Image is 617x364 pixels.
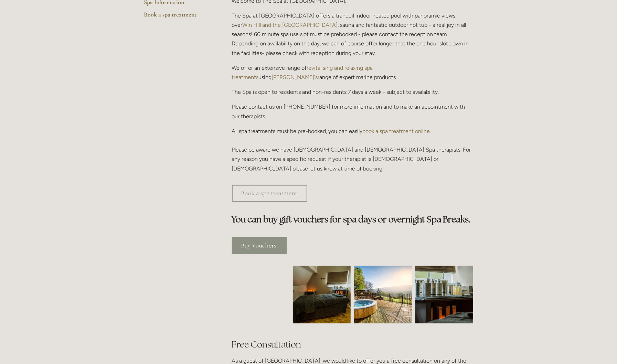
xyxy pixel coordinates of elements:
p: The Spa is open to residents and non-residents 7 days a week - subject to availability. [232,87,473,97]
a: Book a spa treatment [232,185,307,202]
a: Win Hill and the [GEOGRAPHIC_DATA] [243,22,338,28]
p: Please contact us on [PHONE_NUMBER] for more information and to make an appointment with our ther... [232,102,473,121]
a: Buy Vouchers [232,237,287,254]
a: book a spa treatment online [363,128,430,134]
strong: You can buy gift vouchers for spa days or overnight Spa Breaks. [232,214,471,225]
img: Spa room, Losehill House Hotel and Spa [278,266,365,323]
p: We offer an extensive range of using range of expert marine products. [232,63,473,82]
a: [PERSON_NAME]'s [272,74,318,80]
h2: Free Consultation [232,339,473,351]
p: All spa treatments must be pre-booked, you can easily . Please be aware we have [DEMOGRAPHIC_DATA... [232,126,473,173]
img: Body creams in the spa room, Losehill House Hotel and Spa [401,266,488,323]
p: The Spa at [GEOGRAPHIC_DATA] offers a tranquil indoor heated pool with panoramic views over , sau... [232,11,473,58]
a: Book a spa treatment [144,11,210,23]
img: Outdoor jacuzzi with a view of the Peak District, Losehill House Hotel and Spa [354,266,412,323]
